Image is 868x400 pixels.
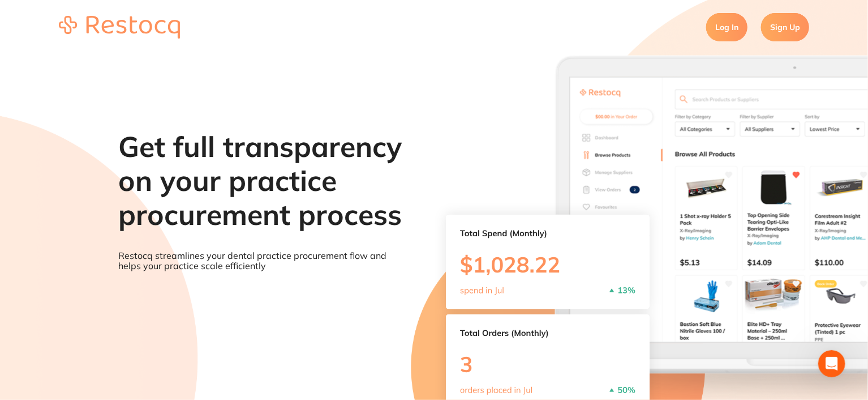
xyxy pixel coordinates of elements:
[706,13,747,41] a: Log In
[818,350,845,377] iframe: Intercom live chat
[59,16,180,39] img: restocq_logo.svg
[118,130,403,232] h1: Get full transparency on your practice procurement process
[118,250,403,271] p: Restocq streamlines your dental practice procurement flow and helps your practice scale efficiently
[761,13,809,41] a: Sign Up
